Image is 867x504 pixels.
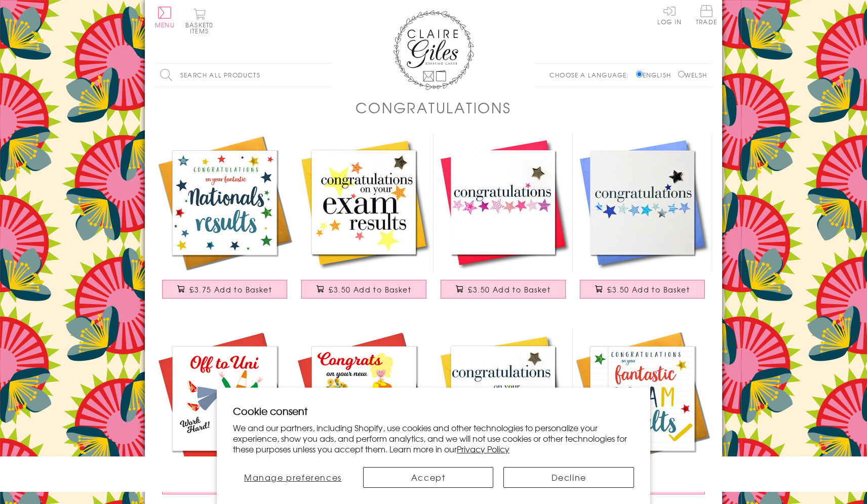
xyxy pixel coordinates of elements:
img: Congratulations Card, Blue Stars, Embellished with a padded star [573,133,712,272]
img: Congratulations Card, exam results, Embellished with a padded star [294,133,433,272]
button: £3.50 Add to Basket [580,280,705,299]
a: Log In [657,5,682,25]
p: We and our partners, including Shopify, use cookies and other technologies to personalize your ex... [233,423,634,454]
a: Privacy Policy [457,443,509,455]
button: Accept [363,467,494,488]
span: £3.50 Add to Basket [468,284,550,295]
button: £3.50 Add to Basket [301,280,427,299]
span: £3.75 Add to Basket [189,284,272,295]
a: Congratulations Card, Blue Stars, Embellished with a padded star £3.50 Add to Basket [573,133,712,309]
label: English [636,70,676,79]
span: £3.50 Add to Basket [329,284,411,295]
img: Exam Congratulations Card, Star, fantastic results, Embellished with pompoms [573,329,712,468]
span: Manage preferences [244,471,342,483]
img: New Job Congratulations Card, 9-5 Dolly, Embellished with colourful pompoms [294,329,433,468]
a: Congratulations Card, exam results, Embellished with a padded star £3.50 Add to Basket [294,133,433,309]
span: £3.50 Add to Basket [607,284,690,295]
h2: Cookie consent [233,404,634,418]
img: Congratulations National Exam Results Card, Star, Embellished with pompoms [155,133,294,272]
img: Congratulations and Good Luck Card, Off to Uni, Embellished with pompoms [155,329,294,468]
img: Congratulations Graduation Card, Embellished with a padded star [433,329,573,468]
a: Congratulations National Exam Results Card, Star, Embellished with pompoms £3.75 Add to Basket [155,133,294,309]
span: Menu [155,20,175,29]
input: Search all products [155,64,332,87]
button: Basket0 items [185,8,213,34]
p: Choose a language: [549,70,634,79]
button: £3.75 Add to Basket [162,280,288,299]
button: Menu [155,7,175,28]
button: Decline [503,467,634,488]
input: Welsh [678,71,685,77]
h1: Congratulations [356,97,511,118]
label: Welsh [678,70,707,79]
button: Manage preferences [233,467,353,488]
a: Congratulations Card, Pink Stars, Embellished with a padded star £3.50 Add to Basket [433,133,573,309]
img: Congratulations Card, Pink Stars, Embellished with a padded star [433,133,573,272]
img: Claire Giles Greetings Cards [393,10,474,90]
button: £3.50 Add to Basket [441,280,566,299]
span: 0 items [190,20,213,35]
span: Trade [696,5,717,25]
input: English [636,71,643,77]
a: Trade [696,5,717,27]
input: Search [322,64,332,87]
